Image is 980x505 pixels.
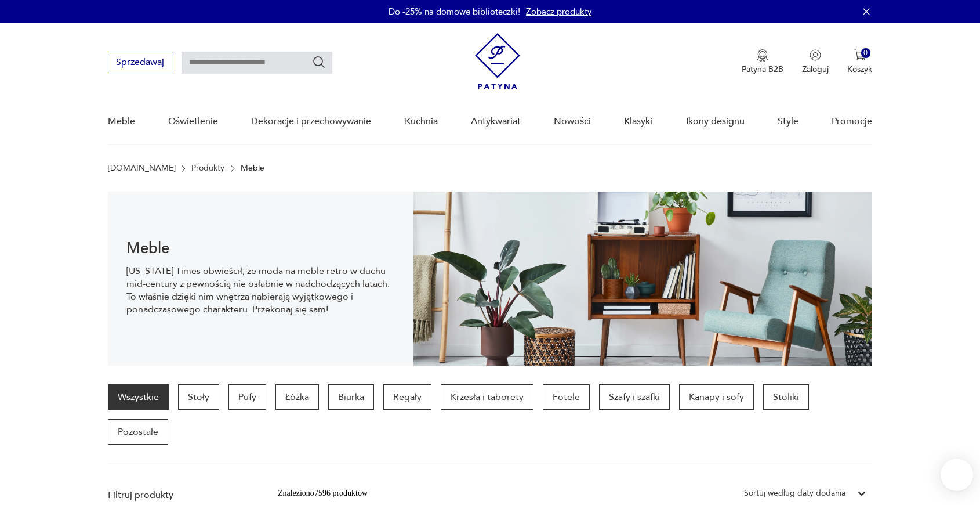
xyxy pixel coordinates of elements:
[389,6,520,17] p: Do -25% na domowe biblioteczki!
[832,99,872,144] a: Promocje
[168,99,218,144] a: Oświetlenie
[941,459,973,491] iframe: Smartsupp widget button
[854,49,866,61] img: Ikona koszyka
[554,99,591,144] a: Nowości
[847,64,872,75] p: Koszyk
[742,49,783,75] a: Ikona medaluPatyna B2B
[599,384,670,410] a: Szafy i szafki
[471,99,521,144] a: Antykwariat
[328,384,374,410] a: Biurka
[275,384,319,410] a: Łóżka
[191,164,224,173] a: Produkty
[108,419,168,445] a: Pozostałe
[742,64,783,75] p: Patyna B2B
[686,99,745,144] a: Ikony designu
[742,49,783,75] button: Patyna B2B
[624,99,652,144] a: Klasyki
[241,164,264,173] p: Meble
[526,6,591,17] a: Zobacz produkty
[108,164,176,173] a: [DOMAIN_NAME]
[108,59,172,67] a: Sprzedawaj
[383,384,431,410] a: Regały
[802,49,829,75] button: Zaloguj
[278,487,368,500] div: Znaleziono 7596 produktów
[475,33,520,89] img: Patyna - sklep z meblami i dekoracjami vintage
[679,384,754,410] a: Kanapy i sofy
[802,64,829,75] p: Zaloguj
[228,384,266,410] a: Pufy
[778,99,798,144] a: Style
[108,489,250,502] p: Filtruj produkty
[405,99,438,144] a: Kuchnia
[126,265,395,316] p: [US_STATE] Times obwieścił, że moda na meble retro w duchu mid-century z pewnością nie osłabnie w...
[108,52,172,73] button: Sprzedawaj
[543,384,590,410] a: Fotele
[312,55,326,69] button: Szukaj
[178,384,219,410] a: Stoły
[847,49,872,75] button: 0Koszyk
[126,241,395,255] h1: Meble
[757,49,768,62] img: Ikona medalu
[810,49,821,61] img: Ikonka użytkownika
[861,48,871,58] div: 0
[763,384,809,410] a: Stoliki
[413,192,872,366] img: Meble
[251,99,371,144] a: Dekoracje i przechowywanie
[744,487,845,500] div: Sortuj według daty dodania
[108,384,169,410] a: Wszystkie
[441,384,533,410] a: Krzesła i taborety
[108,99,135,144] a: Meble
